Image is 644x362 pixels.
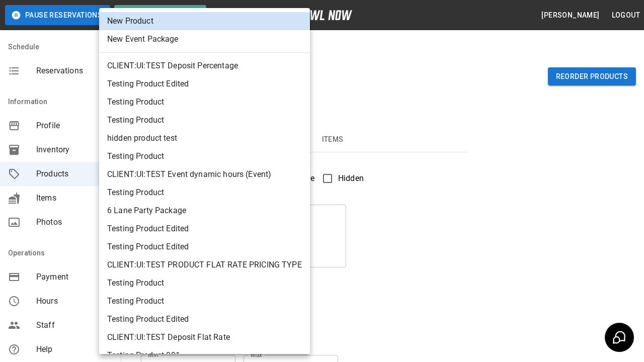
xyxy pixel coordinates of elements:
li: Testing Product [99,184,310,202]
li: CLIENT:UI:TEST Deposit Flat Rate [99,328,310,346]
li: CLIENT:UI:TEST Deposit Percentage [99,57,310,75]
li: Testing Product [99,93,310,111]
li: CLIENT:UI:TEST Event dynamic hours (Event) [99,165,310,184]
li: Testing Product [99,274,310,292]
li: Testing Product Edited [99,220,310,238]
li: hidden product test [99,129,310,147]
li: Testing Product Edited [99,75,310,93]
li: Testing Product Edited [99,310,310,328]
li: Testing Product [99,292,310,310]
li: New Event Package [99,30,310,48]
li: 6 Lane Party Package [99,202,310,220]
li: CLIENT:UI:TEST PRODUCT FLAT RATE PRICING TYPE [99,256,310,274]
li: New Product [99,12,310,30]
li: Testing Product Edited [99,238,310,256]
li: Testing Product [99,111,310,129]
li: Testing Product [99,147,310,165]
